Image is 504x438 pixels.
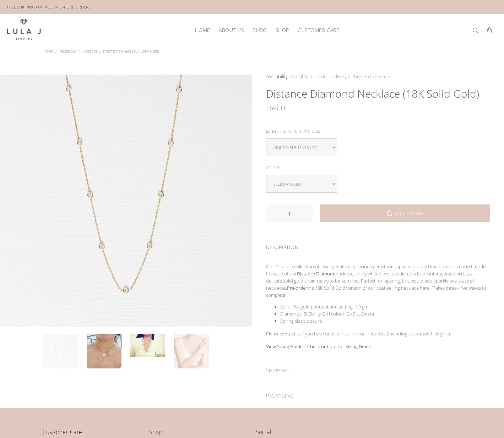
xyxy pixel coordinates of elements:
[271,24,293,35] a: Shop
[219,27,244,33] span: About Us
[195,27,210,33] span: HOME
[266,235,491,257] div: DESCRIPTION
[266,330,491,337] p: Please if you have questions or special requests (including customized lengths).
[266,263,491,299] p: Our Distance collection of jewelry features precious gemstones spaced out and lined up for a good...
[298,27,339,33] span: Customer Care
[266,127,491,136] div: Length of Chain (inches):
[293,24,339,35] a: Customer Care
[266,87,491,101] h1: Distance Diamond necklace (18K Solid Gold)
[280,310,491,317] li: Diamonds: SI Clarity G-H colour, 0.42 ct (3mm)
[266,383,491,408] div: PACKAGING
[280,303,491,310] li: Solid 18K gold pendant and setting, 1.3 gm
[275,27,289,33] span: Shop
[266,73,289,80] span: Availability:
[307,343,371,350] a: Check out our full Sizing Guide
[266,343,491,350] p: or
[215,24,248,35] a: About Us
[266,343,303,350] a: View Sizing Guide
[290,73,391,80] span: Available for order. Delivery in three to five weeks
[320,204,491,222] button: ADD TO CART
[266,163,491,173] div: Color:
[266,101,491,115] div: CHF
[253,27,266,33] span: Blog
[248,24,271,35] a: Blog
[266,101,277,115] span: 569
[280,317,491,324] li: Spring clasp closure
[266,285,486,298] span: the 18K Solid Gold version of our best-selling necklace here! (Takes three - five weeks to complete)
[7,3,91,11] div: FREE SHIPPING FOR ALL SINGAPORE ORDERS
[266,358,491,383] div: SHIPPING
[191,24,215,35] a: HOME
[395,212,424,216] span: ADD TO CART
[280,330,302,337] a: contact us
[287,285,307,291] strong: Pre-order
[297,270,336,277] strong: Distance Diamond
